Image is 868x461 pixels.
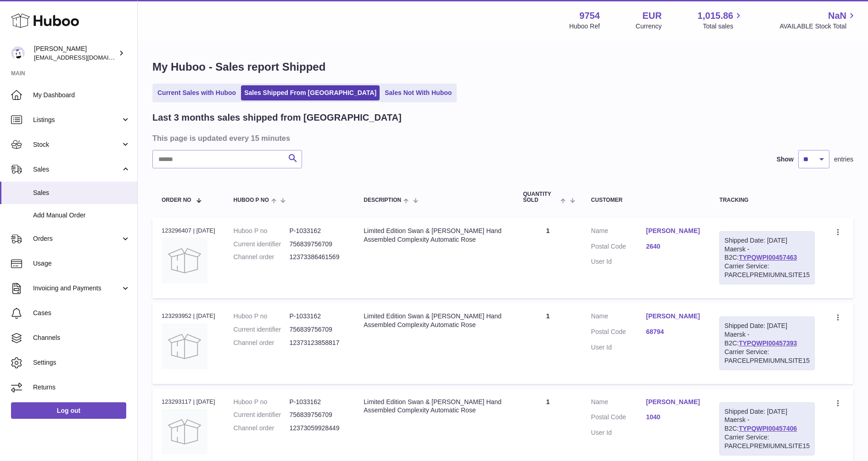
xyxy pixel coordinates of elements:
[779,10,857,31] a: NaN AVAILABLE Stock Total
[591,428,646,437] dt: User Id
[514,217,582,298] td: 1
[289,339,345,347] dd: 12373123858817
[33,165,121,174] span: Sales
[289,240,345,249] dd: 756839756709
[698,10,734,22] span: 1,015.86
[591,343,646,352] dt: User Id
[234,411,290,419] dt: Current identifier
[234,197,269,203] span: Huboo P no
[724,348,810,365] div: Carrier Service: PARCELPREMIUMNLSITE15
[234,325,290,334] dt: Current identifier
[289,424,345,433] dd: 12373059928449
[591,312,646,323] dt: Name
[579,10,600,22] strong: 9754
[289,411,345,419] dd: 756839756709
[719,402,815,455] div: Maersk - B2C:
[719,317,815,370] div: Maersk - B2C:
[154,85,239,100] a: Current Sales with Huboo
[33,211,130,220] span: Add Manual Order
[11,402,126,419] a: Log out
[739,254,797,261] a: TYPQWPI00457463
[234,424,290,433] dt: Channel order
[646,227,701,235] a: [PERSON_NAME]
[289,227,345,235] dd: P-1033162
[289,253,345,261] dd: 12373386461569
[33,333,130,342] span: Channels
[162,197,191,203] span: Order No
[646,398,701,406] a: [PERSON_NAME]
[162,227,215,235] div: 123296407 | [DATE]
[33,234,121,243] span: Orders
[234,339,290,347] dt: Channel order
[33,140,121,149] span: Stock
[33,189,130,197] span: Sales
[724,407,810,416] div: Shipped Date: [DATE]
[152,111,402,124] h2: Last 3 months sales shipped from [GEOGRAPHIC_DATA]
[162,409,207,455] img: no-photo.jpg
[33,259,130,268] span: Usage
[739,339,797,347] a: TYPQWPI00457393
[591,398,646,409] dt: Name
[646,413,701,422] a: 1040
[234,312,290,321] dt: Huboo P no
[646,328,701,336] a: 68794
[11,46,25,60] img: info@fieldsluxury.london
[724,262,810,279] div: Carrier Service: PARCELPREMIUMNLSITE15
[289,312,345,321] dd: P-1033162
[34,44,117,62] div: [PERSON_NAME]
[646,242,701,251] a: 2640
[234,227,290,235] dt: Huboo P no
[719,197,815,203] div: Tracking
[162,398,215,406] div: 123293117 | [DATE]
[34,54,135,61] span: [EMAIL_ADDRESS][DOMAIN_NAME]
[364,398,504,415] div: Limited Edition Swan & [PERSON_NAME] Hand Assembled Complexity Automatic Rose
[569,22,600,31] div: Huboo Ref
[739,425,797,432] a: TYPQWPI00457406
[591,242,646,253] dt: Postal Code
[591,197,701,203] div: Customer
[719,231,815,284] div: Maersk - B2C:
[514,303,582,383] td: 1
[33,358,130,367] span: Settings
[779,22,857,31] span: AVAILABLE Stock Total
[591,257,646,266] dt: User Id
[381,85,455,100] a: Sales Not With Huboo
[591,328,646,339] dt: Postal Code
[33,91,130,100] span: My Dashboard
[234,240,290,249] dt: Current identifier
[289,325,345,334] dd: 756839756709
[703,22,744,31] span: Total sales
[591,227,646,238] dt: Name
[152,133,851,143] h3: This page is updated every 15 minutes
[289,398,345,406] dd: P-1033162
[234,253,290,261] dt: Channel order
[724,433,810,450] div: Carrier Service: PARCELPREMIUMNLSITE15
[162,312,215,320] div: 123293952 | [DATE]
[724,322,810,330] div: Shipped Date: [DATE]
[642,10,661,22] strong: EUR
[241,85,380,100] a: Sales Shipped From [GEOGRAPHIC_DATA]
[834,155,853,164] span: entries
[724,236,810,245] div: Shipped Date: [DATE]
[234,398,290,406] dt: Huboo P no
[33,383,130,392] span: Returns
[33,309,130,317] span: Cases
[698,10,744,31] a: 1,015.86 Total sales
[523,191,558,203] span: Quantity Sold
[777,155,794,164] label: Show
[162,238,207,283] img: no-photo.jpg
[33,284,121,293] span: Invoicing and Payments
[33,116,121,124] span: Listings
[636,22,662,31] div: Currency
[646,312,701,321] a: [PERSON_NAME]
[152,60,853,74] h1: My Huboo - Sales report Shipped
[364,312,504,329] div: Limited Edition Swan & [PERSON_NAME] Hand Assembled Complexity Automatic Rose
[162,323,207,369] img: no-photo.jpg
[364,197,401,203] span: Description
[364,227,504,244] div: Limited Edition Swan & [PERSON_NAME] Hand Assembled Complexity Automatic Rose
[591,413,646,424] dt: Postal Code
[828,10,846,22] span: NaN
